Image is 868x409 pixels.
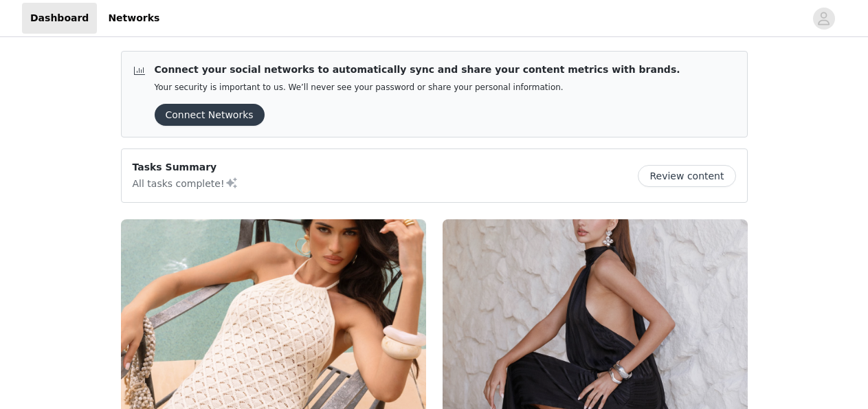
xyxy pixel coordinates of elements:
[100,3,168,34] a: Networks
[817,8,830,30] div: avatar
[22,3,97,34] a: Dashboard
[638,165,735,187] button: Review content
[133,160,238,175] p: Tasks Summary
[155,63,680,77] p: Connect your social networks to automatically sync and share your content metrics with brands.
[133,175,238,191] p: All tasks complete!
[155,82,680,93] p: Your security is important to us. We’ll never see your password or share your personal information.
[155,104,265,126] button: Connect Networks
